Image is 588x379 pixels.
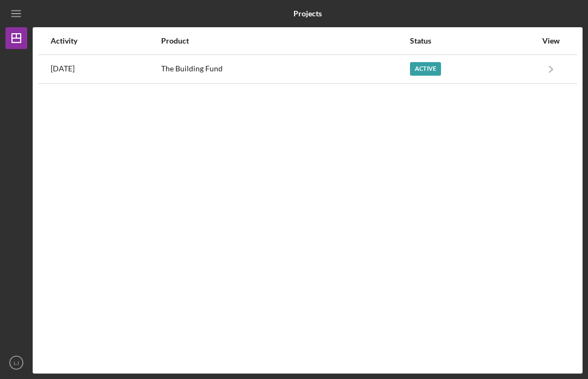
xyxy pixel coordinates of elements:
[14,360,19,366] text: LJ
[161,56,409,83] div: The Building Fund
[161,36,409,45] div: Product
[537,36,565,45] div: View
[293,9,322,18] b: Projects
[410,62,441,76] div: Active
[51,64,75,73] time: 2025-08-20 05:16
[51,36,160,45] div: Activity
[410,36,536,45] div: Status
[5,352,27,374] button: LJ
